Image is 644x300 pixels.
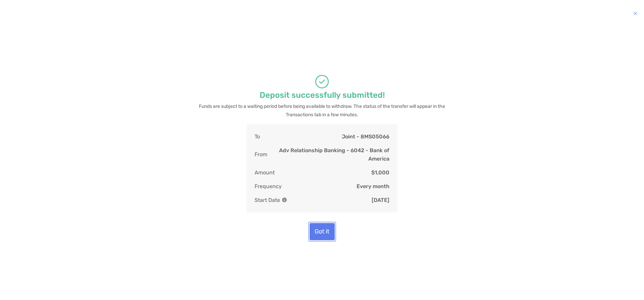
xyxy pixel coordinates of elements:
[371,168,389,177] p: $1,000
[255,182,282,190] p: Frequency
[196,102,448,119] p: Funds are subject to a waiting period before being available to withdraw. The status of the trans...
[255,146,267,163] p: From
[342,132,389,141] p: Joint - 8MS05066
[255,168,275,177] p: Amount
[357,182,389,190] p: Every month
[255,132,260,141] p: To
[310,223,335,240] button: Got it
[267,146,389,163] p: Adv Relationship Banking - 6042 - Bank of America
[255,196,287,204] p: Start Date
[282,198,287,202] img: Information Icon
[372,196,389,204] p: [DATE]
[260,91,385,99] p: Deposit successfully submitted!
